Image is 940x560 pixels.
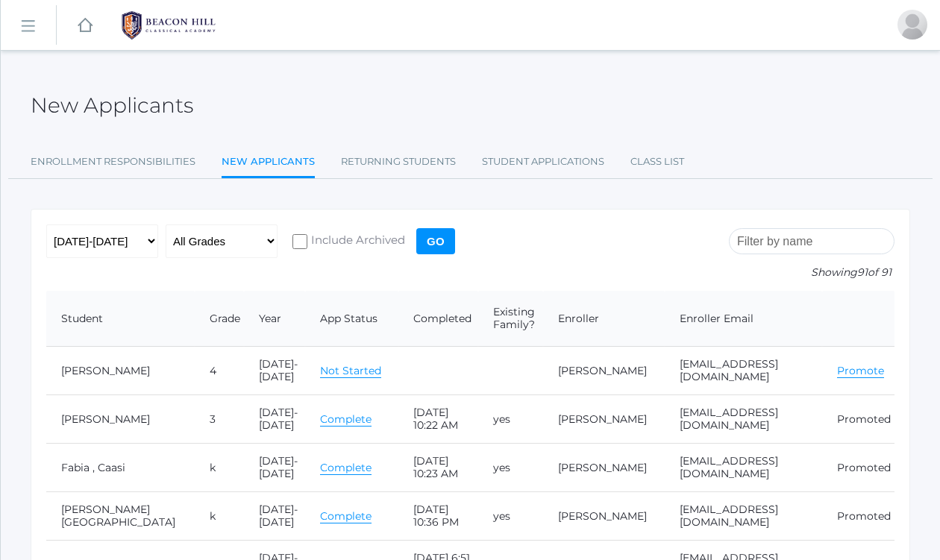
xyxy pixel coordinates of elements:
[822,492,894,541] td: Promoted
[398,291,478,347] th: Completed
[31,94,193,117] h2: New Applicants
[46,492,195,541] td: [PERSON_NAME][GEOGRAPHIC_DATA]
[478,492,544,541] td: yes
[307,232,405,251] span: Include Archived
[320,461,372,475] a: Complete
[416,228,455,254] input: Go
[31,147,195,177] a: Enrollment Responsibilities
[320,412,372,427] a: Complete
[665,395,822,444] td: [EMAIL_ADDRESS][DOMAIN_NAME]
[195,347,244,395] td: 4
[46,291,195,347] th: Student
[46,347,195,395] td: [PERSON_NAME]
[665,492,822,541] td: [EMAIL_ADDRESS][DOMAIN_NAME]
[478,395,544,444] td: yes
[46,395,195,444] td: [PERSON_NAME]
[837,364,884,378] a: Promote
[320,509,372,523] a: Complete
[729,265,894,280] p: Showing of 91
[244,395,305,444] td: [DATE]-[DATE]
[195,291,244,347] th: Grade
[195,492,244,541] td: k
[305,291,398,347] th: App Status
[665,291,822,347] th: Enroller Email
[398,395,478,444] td: [DATE] 10:22 AM
[558,412,647,426] a: [PERSON_NAME]
[665,444,822,492] td: [EMAIL_ADDRESS][DOMAIN_NAME]
[857,265,868,279] span: 91
[822,395,894,444] td: Promoted
[398,444,478,492] td: [DATE] 10:23 AM
[113,7,225,44] img: BHCALogos-05-308ed15e86a5a0abce9b8dd61676a3503ac9727e845dece92d48e8588c001991.png
[244,444,305,492] td: [DATE]-[DATE]
[244,492,305,541] td: [DATE]-[DATE]
[558,364,647,377] a: [PERSON_NAME]
[478,444,544,492] td: yes
[398,492,478,541] td: [DATE] 10:36 PM
[244,347,305,395] td: [DATE]-[DATE]
[897,10,927,40] div: Heather Bernardi
[558,461,647,474] a: [PERSON_NAME]
[630,147,684,177] a: Class List
[46,444,195,492] td: Fabia , Caasi
[195,444,244,492] td: k
[558,509,647,523] a: [PERSON_NAME]
[665,347,822,395] td: [EMAIL_ADDRESS][DOMAIN_NAME]
[478,291,544,347] th: Existing Family?
[482,147,604,177] a: Student Applications
[195,395,244,444] td: 3
[244,291,305,347] th: Year
[822,444,894,492] td: Promoted
[320,364,381,378] a: Not Started
[341,147,456,177] a: Returning Students
[729,228,894,254] input: Filter by name
[292,234,307,249] input: Include Archived
[543,291,664,347] th: Enroller
[222,147,315,179] a: New Applicants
